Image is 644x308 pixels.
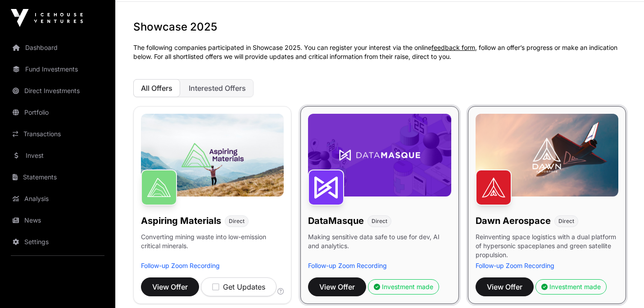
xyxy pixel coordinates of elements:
[141,262,220,269] a: Follow-up Zoom Recording
[229,218,245,225] span: Direct
[141,232,284,261] p: Converting mining waste into low-emission critical minerals.
[7,124,108,144] a: Transactions
[7,189,108,209] a: Analysis
[599,265,644,308] iframe: Chat Widget
[431,44,475,51] a: feedback form
[308,114,451,196] img: DataMasque-Banner.jpg
[141,170,177,205] img: Aspiring Materials
[372,218,387,225] span: Direct
[181,79,254,97] button: Interested Offers
[133,79,180,97] button: All Offers
[476,262,554,269] a: Follow-up Zoom Recording
[7,38,108,58] a: Dashboard
[368,279,439,295] button: Investment made
[476,170,512,205] img: Dawn Aerospace
[212,281,265,292] div: Get Updates
[133,20,626,34] h1: Showcase 2025
[133,43,626,61] p: The following companies participated in Showcase 2025. You can register your interest via the onl...
[541,282,601,291] div: Investment made
[7,81,108,101] a: Direct Investments
[201,277,277,296] button: Get Updates
[308,170,344,205] img: DataMasque
[308,262,387,269] a: Follow-up Zoom Recording
[374,282,433,291] div: Investment made
[308,214,364,227] h1: DataMasque
[7,167,108,187] a: Statements
[7,232,108,252] a: Settings
[308,232,451,261] p: Making sensitive data safe to use for dev, AI and analytics.
[7,210,108,230] a: News
[141,277,199,296] button: View Offer
[487,281,522,292] span: View Offer
[476,277,534,296] button: View Offer
[7,103,108,122] a: Portfolio
[319,281,355,292] span: View Offer
[476,114,618,196] img: Dawn-Banner.jpg
[7,59,108,79] a: Fund Investments
[11,9,83,27] img: Icehouse Ventures Logo
[476,232,618,261] p: Reinventing space logistics with a dual platform of hypersonic spaceplanes and green satellite pr...
[141,214,221,227] h1: Aspiring Materials
[141,114,284,196] img: Aspiring-Banner.jpg
[7,146,108,165] a: Invest
[308,277,366,296] button: View Offer
[189,84,246,93] span: Interested Offers
[141,84,172,93] span: All Offers
[152,281,188,292] span: View Offer
[558,218,574,225] span: Direct
[535,279,607,295] button: Investment made
[476,214,551,227] h1: Dawn Aerospace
